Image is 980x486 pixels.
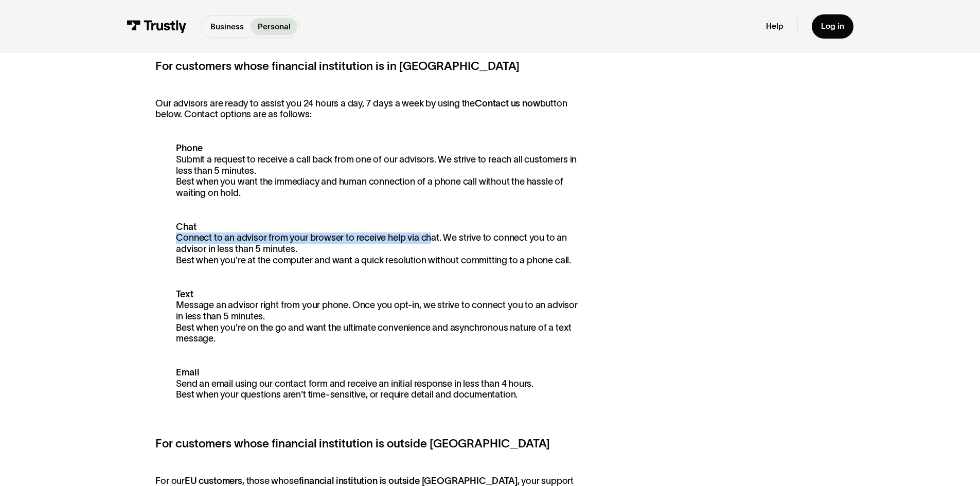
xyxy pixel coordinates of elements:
[766,21,783,31] a: Help
[251,18,297,35] a: Personal
[155,437,550,449] strong: For customers whose financial institution is outside [GEOGRAPHIC_DATA]
[812,14,853,39] a: Log in
[176,143,202,153] strong: Phone
[155,289,586,345] p: Message an advisor right from your phone. Once you opt-in, we strive to connect you to an advisor...
[155,60,520,72] strong: For customers whose financial institution is in [GEOGRAPHIC_DATA]
[127,20,187,33] img: Trustly Logo
[155,98,586,120] p: Our advisors are ready to assist you 24 hours a day, 7 days a week by using the button below. Con...
[210,21,244,33] p: Business
[155,143,586,199] p: Submit a request to receive a call back from one of our advisors. We strive to reach all customer...
[176,367,199,377] strong: Email
[176,289,193,299] strong: Text
[203,18,251,35] a: Business
[475,98,540,109] strong: Contact us now
[155,222,586,266] p: Connect to an advisor from your browser to receive help via chat. We strive to connect you to an ...
[155,367,586,401] p: Send an email using our contact form and receive an initial response in less than 4 hours. Best w...
[821,21,844,31] div: Log in
[185,476,242,486] strong: EU customers
[258,21,291,33] p: Personal
[176,222,196,232] strong: Chat
[299,476,518,486] strong: financial institution is outside [GEOGRAPHIC_DATA]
